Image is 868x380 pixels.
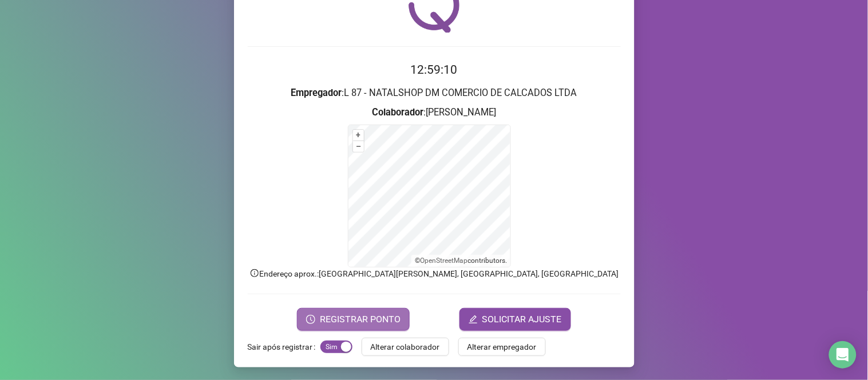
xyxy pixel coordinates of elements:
[297,308,410,331] button: REGISTRAR PONTO
[248,105,621,120] h3: : [PERSON_NAME]
[371,341,440,353] span: Alterar colaborador
[467,341,537,353] span: Alterar empregador
[353,141,364,152] button: –
[320,313,401,326] span: REGISTRAR PONTO
[353,130,364,141] button: +
[458,338,546,356] button: Alterar empregador
[248,338,320,356] label: Sair após registrar
[291,87,342,98] strong: Empregador
[420,257,467,265] a: OpenStreetMap
[372,107,423,118] strong: Colaborador
[248,86,621,101] h3: : L 87 - NATALSHOP DM COMERCIO DE CALCADOS LTDA
[411,63,458,77] time: 12:59:10
[482,313,562,326] span: SOLICITAR AJUSTE
[459,308,571,331] button: editSOLICITAR AJUSTE
[829,341,857,369] div: Open Intercom Messenger
[306,315,315,324] span: clock-circle
[249,268,260,278] span: info-circle
[248,267,621,280] p: Endereço aprox. : [GEOGRAPHIC_DATA][PERSON_NAME], [GEOGRAPHIC_DATA], [GEOGRAPHIC_DATA]
[362,338,449,356] button: Alterar colaborador
[469,315,478,324] span: edit
[415,257,507,265] li: © contributors.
